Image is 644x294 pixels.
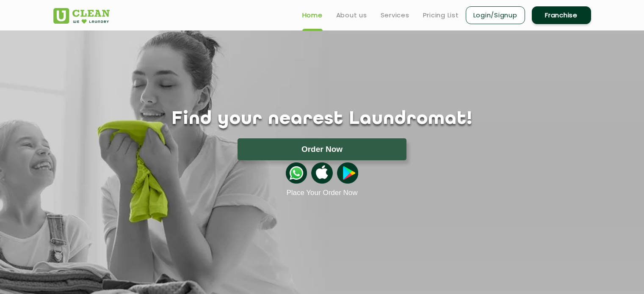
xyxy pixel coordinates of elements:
img: apple-icon.png [311,162,332,184]
a: Login/Signup [466,6,525,24]
img: whatsappicon.png [286,162,307,184]
a: Pricing List [423,10,459,20]
img: playstoreicon.png [337,162,358,184]
a: About us [336,10,367,20]
a: Franchise [532,6,591,24]
a: Place Your Order Now [286,189,357,197]
img: UClean Laundry and Dry Cleaning [53,8,110,24]
h1: Find your nearest Laundromat! [47,109,597,130]
a: Services [381,10,409,20]
button: Order Now [238,138,406,160]
a: Home [302,10,323,20]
